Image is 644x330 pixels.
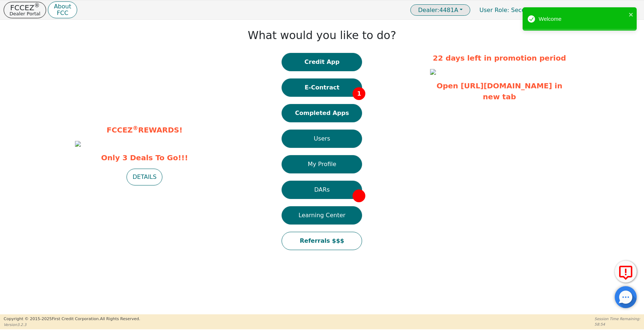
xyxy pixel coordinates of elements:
[48,1,77,19] button: AboutFCC
[4,316,140,322] p: Copyright © 2015- 2025 First Credit Corporation.
[54,10,71,16] p: FCC
[127,169,162,185] button: DETAILS
[282,53,362,71] button: Credit App
[100,316,140,321] span: All Rights Reserved.
[133,125,138,131] sup: ®
[4,322,140,327] p: Version 3.2.3
[75,124,214,135] p: FCCEZ REWARDS!
[10,11,40,16] p: Dealer Portal
[282,104,362,122] button: Completed Apps
[595,322,640,327] p: 58:54
[282,78,362,97] button: E-Contract1
[282,206,362,225] button: Learning Center
[539,15,626,23] div: Welcome
[418,7,458,14] span: 4481A
[248,29,396,42] h1: What would you like to do?
[437,81,562,101] a: Open [URL][DOMAIN_NAME] in new tab
[282,232,362,250] button: Referrals $$$
[282,181,362,199] button: DARs
[10,4,40,11] p: FCCEZ
[472,3,549,17] a: User Role: Secondary
[34,2,40,9] sup: ®
[615,261,637,283] button: Report Error to FCC
[4,2,46,18] button: FCCEZ®Dealer Portal
[430,53,569,64] p: 22 days left in promotion period
[75,152,214,163] span: Only 3 Deals To Go!!!
[282,155,362,173] button: My Profile
[282,130,362,148] button: Users
[472,3,549,17] p: Secondary
[418,7,439,14] span: Dealer:
[629,10,634,19] button: close
[353,87,365,100] span: 1
[430,69,436,75] img: 88c66f8e-14bc-4fd2-b6cc-74af89d1d218
[410,4,470,16] button: Dealer:4481A
[595,316,640,322] p: Session Time Remaining:
[551,4,640,16] button: 4481A:[PERSON_NAME]
[54,4,71,9] p: About
[479,7,509,14] span: User Role :
[75,141,81,147] img: 58f996c8-e52c-48aa-a35a-5a8bfb65c874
